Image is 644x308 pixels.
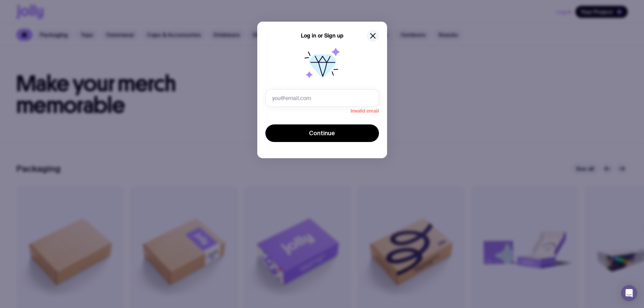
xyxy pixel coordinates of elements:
[265,107,379,114] span: Invalid email
[265,124,379,142] button: Continue
[301,32,343,39] h5: Log in or Sign up
[265,89,379,107] input: you@email.com
[309,129,335,137] span: Continue
[621,285,637,301] div: Open Intercom Messenger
